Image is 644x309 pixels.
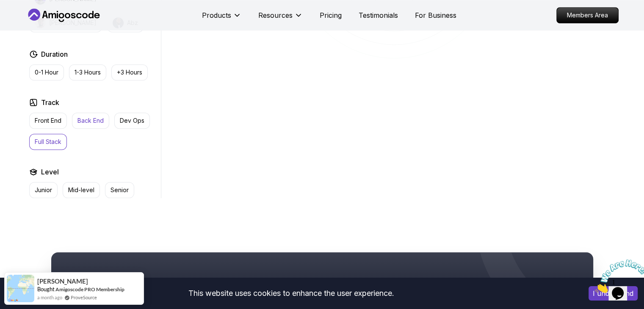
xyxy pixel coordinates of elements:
[41,49,68,59] h2: Duration
[29,64,64,80] button: 0-1 Hour
[111,64,148,80] button: +3 Hours
[75,68,101,77] p: 1-3 Hours
[557,8,618,23] p: Members Area
[258,10,303,27] button: Resources
[114,113,150,129] button: Dev Ops
[41,97,59,108] h2: Track
[320,10,342,20] a: Pricing
[202,10,231,20] p: Products
[37,286,55,292] span: Bought
[415,10,456,20] a: For Business
[105,182,134,198] button: Senior
[71,294,97,301] a: ProveSource
[37,294,62,301] span: a month ago
[63,182,100,198] button: Mid-level
[29,113,67,129] button: Front End
[117,68,142,77] p: +3 Hours
[3,3,7,11] span: 1
[68,186,94,194] p: Mid-level
[6,284,576,303] div: This website uses cookies to enhance the user experience.
[29,134,67,150] button: Full Stack
[120,116,144,125] p: Dev Ops
[202,10,241,27] button: Products
[69,64,106,80] button: 1-3 Hours
[41,167,59,177] h2: Level
[180,276,464,293] h2: The One-Stop Platform for
[591,256,644,296] iframe: chat widget
[37,278,88,285] span: [PERSON_NAME]
[72,113,109,129] button: Back End
[35,68,58,77] p: 0-1 Hour
[7,275,34,302] img: provesource social proof notification image
[379,275,463,294] span: Developers
[29,182,58,198] button: Junior
[258,10,293,20] p: Resources
[589,286,638,301] button: Accept cookies
[55,286,124,292] a: Amigoscode PRO Membership
[35,138,61,146] p: Full Stack
[556,7,619,23] a: Members Area
[35,186,52,194] p: Junior
[35,116,61,125] p: Front End
[359,10,398,20] a: Testimonials
[111,186,129,194] p: Senior
[3,3,56,37] img: Chat attention grabber
[77,116,104,125] p: Back End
